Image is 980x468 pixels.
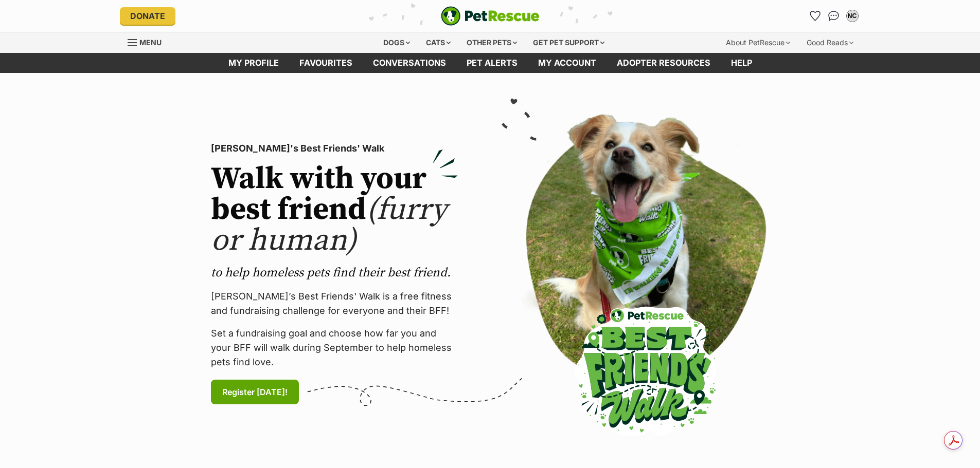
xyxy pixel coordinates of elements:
[826,8,842,24] a: Conversations
[128,32,169,51] a: Menu
[419,32,458,53] div: Cats
[211,191,447,260] span: (furry or human)
[528,53,607,73] a: My account
[211,164,458,256] h2: Walk with your best friend
[719,32,797,53] div: About PetRescue
[441,6,540,26] img: logo-e224e6f780fb5917bec1dbf3a21bbac754714ae5b6737aabdf751b685950b380.svg
[526,32,612,53] div: Get pet support
[721,53,762,73] a: Help
[607,53,721,73] a: Adopter resources
[363,53,456,73] a: conversations
[211,289,458,318] p: [PERSON_NAME]’s Best Friends' Walk is a free fitness and fundraising challenge for everyone and t...
[211,265,458,281] p: to help homeless pets find their best friend.
[211,141,458,156] p: [PERSON_NAME]'s Best Friends' Walk
[441,6,540,26] a: PetRescue
[211,326,458,369] p: Set a fundraising goal and choose how far you and your BFF will walk during September to help hom...
[844,8,861,24] button: My account
[218,53,289,73] a: My profile
[289,53,363,73] a: Favourites
[376,32,417,53] div: Dogs
[807,8,861,24] ul: Account quick links
[120,7,175,25] a: Donate
[211,380,299,404] a: Register [DATE]!
[847,11,858,21] div: NC
[807,8,824,24] a: Favourites
[828,11,839,21] img: chat-41dd97257d64d25036548639549fe6c8038ab92f7586957e7f3b1b290dea8141.svg
[222,386,288,398] span: Register [DATE]!
[139,38,162,47] span: Menu
[459,32,524,53] div: Other pets
[799,32,861,53] div: Good Reads
[456,53,528,73] a: Pet alerts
